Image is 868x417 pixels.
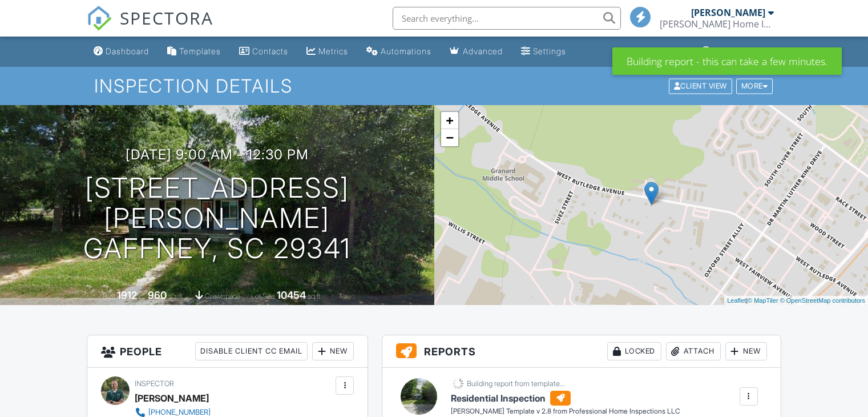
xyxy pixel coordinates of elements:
[467,379,565,388] div: Building report from template...
[18,173,416,263] h1: [STREET_ADDRESS][PERSON_NAME] Gaffney, SC 29341
[135,379,174,388] span: Inspector
[451,376,465,391] img: loading-93afd81d04378562ca97960a6d0abf470c8f8241ccf6a1b4da771bf876922d1b.gif
[393,7,621,30] input: Search everything...
[748,297,778,304] a: © MapTiler
[117,289,137,301] div: 1912
[441,129,458,146] a: Zoom out
[148,408,211,417] div: [PHONE_NUMBER]
[445,41,507,62] a: Advanced
[668,81,735,90] a: Client View
[126,147,309,162] h3: [DATE] 9:00 am - 12:30 pm
[669,78,732,94] div: Client View
[780,297,865,304] a: © OpenStreetMap contributors
[89,41,154,62] a: Dashboard
[252,46,288,56] div: Contacts
[691,7,765,18] div: [PERSON_NAME]
[87,15,213,39] a: SPECTORA
[516,41,571,62] a: Settings
[308,292,322,300] span: sq.ft.
[195,342,308,360] div: Disable Client CC Email
[451,407,680,416] div: [PERSON_NAME] Template v 2.8 from Professional Home Inspections LLC
[381,46,431,56] div: Automations
[168,292,184,300] span: sq. ft.
[463,46,503,56] div: Advanced
[382,335,781,368] h3: Reports
[612,47,842,75] div: Building report - this can take a few minutes.
[736,78,773,94] div: More
[312,342,354,360] div: New
[120,6,213,30] span: SPECTORA
[697,41,779,62] a: Support Center
[451,391,680,406] h6: Residential Inspection
[135,390,209,407] div: [PERSON_NAME]
[106,46,149,56] div: Dashboard
[179,46,221,56] div: Templates
[302,41,353,62] a: Metrics
[318,46,348,56] div: Metrics
[666,342,721,360] div: Attach
[87,335,368,368] h3: People
[660,18,774,30] div: Talley Home Inspections, LLC
[724,296,868,306] div: |
[727,297,746,304] a: Leaflet
[362,41,436,62] a: Automations (Basic)
[533,46,566,56] div: Settings
[277,289,306,301] div: 10454
[607,342,661,360] div: Locked
[725,342,767,360] div: New
[94,76,774,96] h1: Inspection Details
[148,289,167,301] div: 960
[103,292,115,300] span: Built
[87,6,112,31] img: The Best Home Inspection Software - Spectora
[251,292,275,300] span: Lot Size
[163,41,225,62] a: Templates
[441,112,458,129] a: Zoom in
[235,41,293,62] a: Contacts
[205,292,240,300] span: crawlspace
